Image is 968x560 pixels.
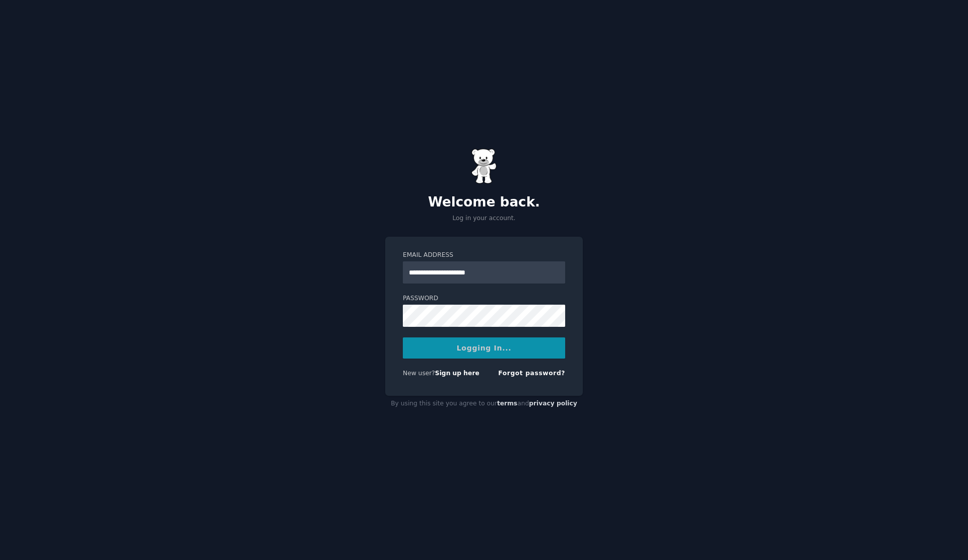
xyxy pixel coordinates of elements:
[385,396,583,412] div: By using this site you agree to our and
[385,214,583,223] p: Log in your account.
[403,370,435,377] span: New user?
[403,251,565,260] label: Email Address
[498,370,565,377] a: Forgot password?
[471,149,497,184] img: Gummy Bear
[385,194,583,211] h2: Welcome back.
[435,370,479,377] a: Sign up here
[403,294,565,303] label: Password
[497,400,517,407] a: terms
[529,400,577,407] a: privacy policy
